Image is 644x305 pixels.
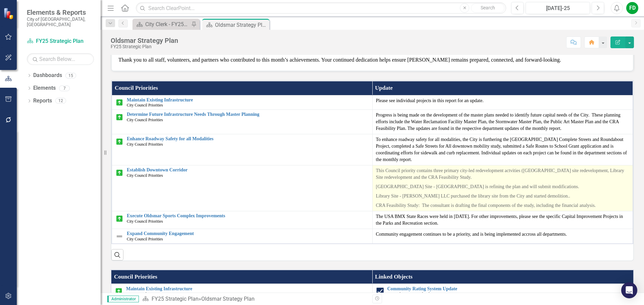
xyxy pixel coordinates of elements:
[107,296,139,302] span: Administrator
[127,213,369,218] a: Execute Oldsmar Sports Complex Improvements
[127,103,163,107] span: City Council Priorities
[134,20,190,28] a: City Clerk - FY25 Strategic Plan
[376,287,384,295] img: Completed
[115,215,123,223] img: On Target
[59,85,70,91] div: 7
[376,201,630,209] p: CRA Feasibility Study: The consultant is drafting the final components of the study, including th...
[118,55,626,64] p: Thank you to all staff, volunteers, and partners who contributed to this month’s achievements. Yo...
[127,97,369,102] a: Maintain Existing Infrastructure
[115,138,123,146] img: On Target
[115,113,123,121] img: On Target
[372,95,633,110] td: Double-Click to Edit
[27,16,94,27] small: City of [GEOGRAPHIC_DATA], [GEOGRAPHIC_DATA]
[376,112,630,132] p: Progress is being made on the development of the master plans needed to identify future capital n...
[65,73,76,78] div: 15
[115,287,123,295] img: On Target
[152,296,199,302] a: FY25 Strategic Plan
[376,231,630,238] p: Community engagement continues to be a priority, and is being implemented accross all departments.
[112,134,372,165] td: Double-Click to Edit Right Click for Context Menu
[112,211,372,229] td: Double-Click to Edit Right Click for Context Menu
[111,44,178,49] div: FY25 Strategic Plan
[127,142,163,147] span: City Council Priorities
[136,2,506,14] input: Search ClearPoint...
[127,136,369,141] a: Enhance Roadway Safety for all Modalities
[142,295,367,303] div: »
[372,110,633,134] td: Double-Click to Edit
[126,286,369,291] a: Maintain Existing Infrastructure
[115,232,123,240] img: Not Defined
[201,296,255,302] div: Oldsmar Strategy Plan
[372,165,633,211] td: Double-Click to Edit
[3,7,15,20] img: ClearPoint Strategy
[376,192,630,201] p: Library Site - [PERSON_NAME] LLC purchased the library site from the City and started demolition..
[126,292,162,296] span: City Council Priorities
[526,2,590,14] button: [DATE]-25
[115,98,123,106] img: On Target
[33,72,62,79] a: Dashboards
[112,165,372,211] td: Double-Click to Edit Right Click for Context Menu
[27,8,94,16] span: Elements & Reports
[621,282,637,298] div: Open Intercom Messenger
[376,213,630,227] p: The USA BMX State Races were held in [DATE]. For other improvements, please see the specific Capi...
[127,173,163,178] span: City Council Priorities
[112,229,372,244] td: Double-Click to Edit Right Click for Context Menu
[27,53,94,65] input: Search Below...
[115,169,123,177] img: On Target
[372,211,633,229] td: Double-Click to Edit
[387,286,630,291] a: Community Rating System Update
[127,112,369,117] a: Determine Future Infrastructure Needs Through Master Planning
[112,110,372,134] td: Double-Click to Edit Right Click for Context Menu
[372,229,633,244] td: Double-Click to Edit
[376,97,630,104] p: Please see individual projects in this report for an update.
[387,292,442,296] span: FY25 Planning & Redevelopment
[372,134,633,165] td: Double-Click to Edit
[127,167,369,172] a: Establish Downtown Corridor
[145,20,190,28] div: City Clerk - FY25 Strategic Plan
[127,237,163,241] span: City Council Priorities
[376,167,630,182] p: This Council priority contains three primary city-led redevelopment actvities ([GEOGRAPHIC_DATA] ...
[27,37,94,45] a: FY25 Strategic Plan
[55,98,66,104] div: 12
[626,2,638,14] button: FD
[528,4,588,12] div: [DATE]-25
[372,284,634,299] td: Double-Click to Edit Right Click for Context Menu
[471,3,504,13] button: Search
[127,118,163,122] span: City Council Priorities
[111,37,178,44] div: Oldsmar Strategy Plan
[33,84,56,92] a: Elements
[215,21,268,29] div: Oldsmar Strategy Plan
[127,219,163,224] span: City Council Priorities
[376,136,630,163] p: To enhance roadway safety for all modalities, the City is furthering the [GEOGRAPHIC_DATA] Comple...
[481,5,495,10] span: Search
[376,182,630,192] p: [GEOGRAPHIC_DATA] Site - [GEOGRAPHIC_DATA] is refining the plan and will submit modifications.
[33,97,52,105] a: Reports
[127,231,369,236] a: Expand Community Engagement
[112,95,372,110] td: Double-Click to Edit Right Click for Context Menu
